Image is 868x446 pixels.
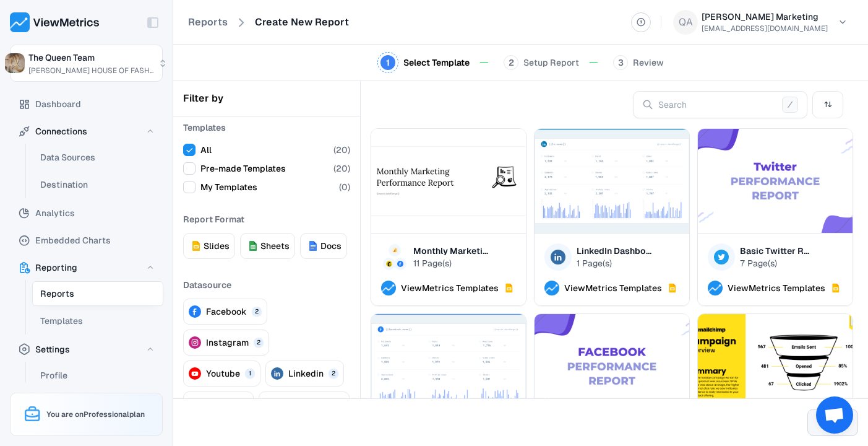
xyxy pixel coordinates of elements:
button: Templates [32,308,163,333]
span: Dashboard [35,97,81,111]
span: ( 0 ) [339,181,350,193]
span: Instagram [206,336,249,349]
img: Mailchimp Campaign Overview [698,314,853,418]
span: Embedded Charts [35,233,111,248]
button: Embedded Charts [10,228,163,253]
span: Review [633,56,664,69]
span: 1 [386,56,390,69]
button: Reporting [10,255,163,280]
span: QA [673,10,698,35]
input: Search [658,96,777,113]
img: The Queen Team [5,53,25,73]
div: LinkedIn DashboardLinkedIn Dashbo...1 Page(s)ViewMetrics TemplatesViewMetrics Templates [534,128,690,306]
span: ( 20 ) [333,144,350,156]
span: 2 [254,338,264,348]
button: All(20) [183,144,196,156]
span: sheets [260,240,290,252]
h3: Report Format [173,213,360,225]
button: Youtube1 [183,361,260,387]
span: Analytics [35,206,75,221]
img: Facebook Dashboard [371,314,526,418]
h3: Datasource [173,279,360,291]
div: Basic Twitter ReportBasic Twitter R...7 Page(s)ViewMetrics TemplatesViewMetrics Templates [697,128,853,306]
span: The Queen Team [28,50,95,65]
button: Settings [10,337,163,362]
span: Profile [40,368,67,383]
span: Settings [35,342,70,357]
nav: Progress [173,52,868,73]
img: ViewMetrics's logo with text [10,12,100,32]
button: Analytics [10,201,163,225]
img: Basic Twitter Report [698,129,853,233]
span: Data Sources [40,150,95,165]
span: My Templates [200,181,257,193]
button: Facebook2 [183,299,267,325]
span: Setup Report [523,56,579,69]
span: Youtube [206,367,240,380]
h6: [PERSON_NAME] Marketing [702,11,828,23]
span: 2 [329,369,338,378]
span: Destination [40,177,88,192]
button: Pre-made Templates(20) [183,162,196,175]
a: Create New Report [255,15,349,30]
span: Templates [40,313,83,328]
span: Facebook [206,305,247,318]
button: Linkedin2 [265,361,344,387]
button: Reports [32,281,163,306]
span: 2 [252,307,262,317]
span: slides [204,240,230,252]
div: Monthly Marketing ReportMonthly Marketi...11 Page(s)ViewMetrics TemplatesViewMetrics Templates [371,128,526,306]
button: slides [183,233,235,259]
span: Pre-made Templates [200,162,286,175]
button: Data Sources [32,145,163,170]
img: Facebook Performance Report [535,314,689,418]
button: Profile [32,363,163,388]
button: Dashboard [10,92,163,116]
h3: You are on Professional plan [23,403,150,426]
button: Destination [32,172,163,197]
h3: Filter by [183,91,223,106]
span: [PERSON_NAME] HOUSE OF FASH... [28,65,153,76]
p: [EMAIL_ADDRESS][DOMAIN_NAME] [702,23,828,34]
span: All [200,144,212,156]
span: Reporting [35,260,77,275]
span: 3 [618,56,624,69]
img: Monthly Marketing Report [371,129,526,233]
span: Reports [40,286,74,301]
span: Linkedin [288,367,324,380]
span: 1 [245,369,255,378]
nav: breadcrumb [188,12,624,32]
span: Connections [35,124,87,139]
span: docs [320,240,342,252]
span: Select Template [403,56,470,69]
div: Open chat [816,396,853,434]
a: Reports [188,15,228,30]
h3: Templates [173,121,360,134]
button: Connections [10,119,163,144]
button: Instagram2 [183,330,269,356]
button: sheets [240,233,295,259]
img: LinkedIn Dashboard [535,129,689,233]
button: docs [300,233,347,259]
button: My Templates(0) [183,181,196,193]
span: ( 20 ) [333,162,350,175]
span: 2 [509,56,514,69]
